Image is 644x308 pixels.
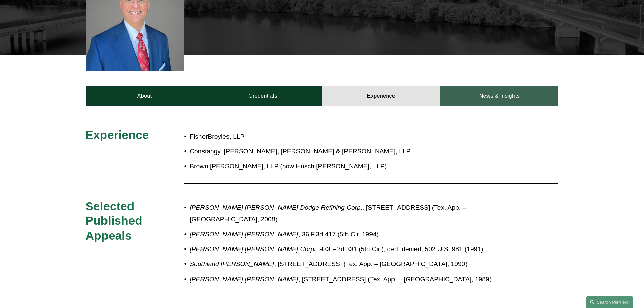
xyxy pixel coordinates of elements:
[190,276,298,283] em: [PERSON_NAME] [PERSON_NAME]
[190,243,499,255] p: , 933 F.2d 331 (5th Cir.), cert. denied, 502 U.S. 981 (1991)
[190,229,499,240] p: , 36 F.3d 417 (5th Cir. 1994)
[86,199,145,242] span: Selected Published Appeals
[86,128,149,141] span: Experience
[190,258,499,270] p: , [STREET_ADDRESS] (Tex. App. – [GEOGRAPHIC_DATA], 1990)
[190,202,499,225] p: ., [STREET_ADDRESS] (Tex. App. – [GEOGRAPHIC_DATA], 2008)
[190,131,499,143] p: FisherBroyles, LLP
[190,231,298,238] em: [PERSON_NAME] [PERSON_NAME]
[190,146,499,158] p: Constangy, [PERSON_NAME], [PERSON_NAME] & [PERSON_NAME], LLP
[440,86,558,106] a: News & Insights
[314,245,316,253] em: .
[190,161,499,172] p: Brown [PERSON_NAME], LLP (now Husch [PERSON_NAME], LLP)
[190,274,499,285] p: , [STREET_ADDRESS] (Tex. App. – [GEOGRAPHIC_DATA], 1989)
[586,296,633,308] a: Search this site
[190,204,360,211] em: [PERSON_NAME] [PERSON_NAME] Dodge Refining Corp
[322,86,440,106] a: Experience
[190,260,274,267] em: Southland [PERSON_NAME]
[204,86,322,106] a: Credentials
[190,245,314,253] em: [PERSON_NAME] [PERSON_NAME] Corp
[86,86,204,106] a: About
